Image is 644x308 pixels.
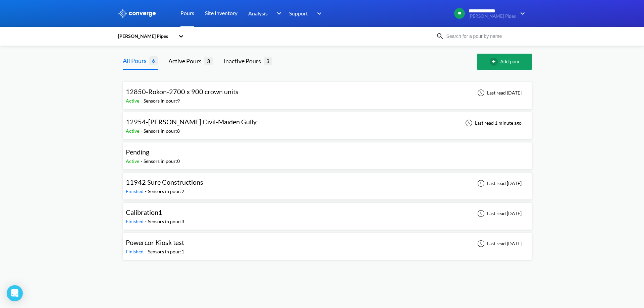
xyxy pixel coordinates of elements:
[117,33,175,40] div: [PERSON_NAME] Pipes
[117,9,156,18] img: logo_ewhite.svg
[444,33,525,40] input: Search for a pour by name
[145,249,148,254] span: -
[126,178,203,186] span: 11942 Sure Constructions
[474,89,524,97] div: Last read [DATE]
[204,57,213,65] span: 3
[474,240,524,248] div: Last read [DATE]
[144,97,180,105] div: Sensors in pour: 9
[123,240,532,246] a: Powercor Kiosk testFinished-Sensors in pour:1Last read [DATE]
[272,9,283,17] img: downArrow.svg
[126,158,141,164] span: Active
[126,98,141,104] span: Active
[148,248,184,255] div: Sensors in pour: 1
[126,128,141,134] span: Active
[126,219,145,224] span: Finished
[123,210,532,216] a: Calibration1Finished-Sensors in pour:3Last read [DATE]
[126,118,257,126] span: 12954-[PERSON_NAME] Civil-Maiden Gully
[145,188,148,194] span: -
[490,58,500,66] img: add-circle-outline.svg
[123,89,532,95] a: 12850-Rokon-2700 x 900 crown unitsActive-Sensors in pour:9Last read [DATE]
[477,54,532,70] button: Add pour
[474,209,524,218] div: Last read [DATE]
[123,180,532,186] a: 11942 Sure ConstructionsFinished-Sensors in pour:2Last read [DATE]
[141,98,144,104] span: -
[264,57,272,65] span: 3
[126,188,145,194] span: Finished
[436,32,444,40] img: icon-search.svg
[141,128,144,134] span: -
[313,9,323,17] img: downArrow.svg
[168,56,204,66] div: Active Pours
[126,87,238,96] span: 12850-Rokon-2700 x 900 crown units
[144,158,180,165] div: Sensors in pour: 0
[469,14,516,19] span: [PERSON_NAME] Pipes
[126,238,184,246] span: Powercor Kiosk test
[123,56,149,65] div: All Pours
[126,148,149,156] span: Pending
[248,9,268,17] span: Analysis
[126,208,162,216] span: Calibration1
[141,158,144,164] span: -
[7,285,23,301] div: Open Intercom Messenger
[145,219,148,224] span: -
[223,56,264,66] div: Inactive Pours
[474,179,524,187] div: Last read [DATE]
[462,119,524,127] div: Last read 1 minute ago
[148,218,184,225] div: Sensors in pour: 3
[144,127,180,135] div: Sensors in pour: 8
[149,56,158,65] span: 6
[123,120,532,125] a: 12954-[PERSON_NAME] Civil-Maiden GullyActive-Sensors in pour:8Last read 1 minute ago
[289,9,308,17] span: Support
[123,150,532,156] a: PendingActive-Sensors in pour:0
[126,249,145,254] span: Finished
[516,9,527,17] img: downArrow.svg
[148,188,184,195] div: Sensors in pour: 2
